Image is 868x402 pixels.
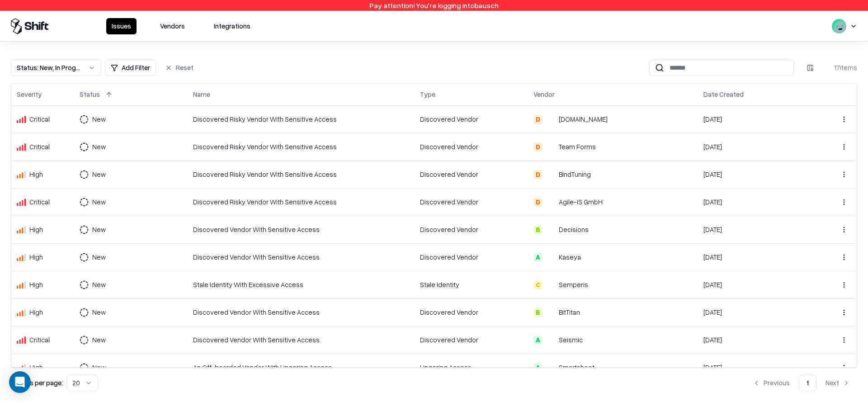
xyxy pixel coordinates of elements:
button: New [80,359,122,376]
div: Status [80,90,100,99]
div: Discovered Vendor With Sensitive Access [193,252,409,262]
div: 17 items [821,63,857,72]
div: [DATE] [703,225,806,234]
div: Discovered Vendor With Sensitive Access [193,225,409,234]
div: High [29,280,43,289]
div: Lingering Access [420,363,523,372]
div: Decisions [559,225,589,234]
button: New [80,111,122,128]
div: Discovered Vendor [420,114,523,124]
div: New [92,280,106,289]
div: New [92,142,106,151]
div: Critical [29,142,50,151]
div: Type [420,90,435,99]
div: Critical [29,114,50,124]
div: Critical [29,335,50,345]
div: Agile-IS GmbH [559,197,603,207]
div: [DATE] [703,307,806,317]
div: Discovered Vendor With Sensitive Access [193,335,409,345]
div: [DOMAIN_NAME] [559,114,608,124]
div: Discovered Vendor [420,252,523,262]
button: New [80,194,122,210]
div: A [533,363,542,372]
div: [DATE] [703,170,806,179]
div: New [92,252,106,262]
div: Team Forms [559,142,596,151]
div: Discovered Vendor [420,170,523,179]
div: BitTitan [559,307,580,317]
div: BindTuning [559,170,591,179]
div: High [29,170,43,179]
div: D [533,115,542,124]
div: B [533,225,542,234]
div: New [92,335,106,345]
div: A [533,253,542,262]
div: High [29,252,43,262]
div: New [92,197,106,207]
div: [DATE] [703,280,806,289]
button: Integrations [208,18,256,34]
div: A [533,336,542,345]
nav: pagination [745,375,857,391]
button: New [80,166,122,183]
div: Date Created [703,90,744,99]
img: Draw.io [546,115,555,124]
div: High [29,225,43,234]
div: [DATE] [703,252,806,262]
div: New [92,307,106,317]
div: Smartsheet [559,363,594,372]
button: New [80,277,122,293]
div: Discovered Risky Vendor With Sensitive Access [193,197,409,207]
div: B [533,308,542,317]
div: Critical [29,197,50,207]
div: High [29,363,43,372]
div: Discovered Vendor [420,225,523,234]
div: Discovered Vendor [420,307,523,317]
div: Discovered Vendor [420,197,523,207]
button: 1 [799,375,816,391]
div: D [533,198,542,207]
div: Kaseya [559,252,581,262]
img: Seismic [546,336,555,345]
img: Decisions [546,225,555,234]
button: New [80,304,122,321]
div: Stale Identity With Excessive Access [193,280,409,289]
div: [DATE] [703,363,806,372]
img: BitTitan [546,308,555,317]
button: Issues [106,18,137,34]
div: D [533,170,542,179]
div: [DATE] [703,335,806,345]
img: Smartsheet [546,363,555,372]
div: Discovered Risky Vendor With Sensitive Access [193,170,409,179]
div: New [92,225,106,234]
div: Discovered Vendor With Sensitive Access [193,307,409,317]
div: New [92,363,106,372]
p: Results per page: [11,378,63,388]
button: Reset [160,60,199,76]
div: An Off-boarded Vendor With Lingering Access [193,363,409,372]
div: Discovered Vendor [420,335,523,345]
button: New [80,332,122,348]
div: Name [193,90,210,99]
div: Open Intercom Messenger [9,371,31,393]
img: Semperis [546,280,555,289]
img: Kaseya [546,253,555,262]
button: Add Filter [105,60,156,76]
div: Stale Identity [420,280,523,289]
div: Discovered Risky Vendor With Sensitive Access [193,142,409,151]
div: Discovered Vendor [420,142,523,151]
div: Vendor [533,90,555,99]
div: D [533,142,542,151]
div: Status : New, In Progress [17,63,81,72]
div: Seismic [559,335,583,345]
img: BindTuning [546,170,555,179]
img: Agile-IS GmbH [546,198,555,207]
div: Semperis [559,280,588,289]
button: New [80,222,122,238]
div: Discovered Risky Vendor With Sensitive Access [193,114,409,124]
div: [DATE] [703,114,806,124]
div: C [533,280,542,289]
button: New [80,139,122,155]
button: Vendors [155,18,190,34]
button: New [80,249,122,265]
